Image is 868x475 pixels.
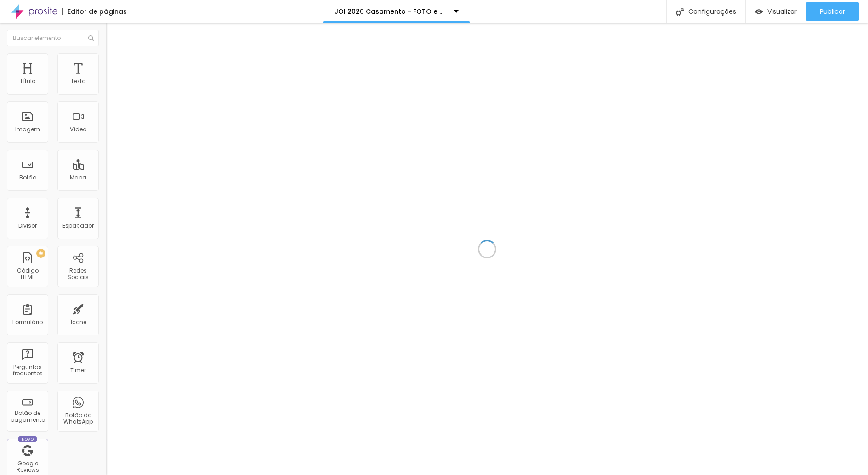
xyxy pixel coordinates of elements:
button: Publicar [806,2,859,21]
button: Visualizar [746,2,806,21]
div: Botão [19,174,36,181]
img: view-1.svg [755,8,763,16]
div: Botão do WhatsApp [60,412,96,425]
div: Código HTML [9,268,45,281]
div: Novo [18,436,38,442]
div: Formulário [12,319,43,325]
div: Texto [71,78,85,84]
input: Buscar elemento [7,30,99,46]
div: Botão de pagamento [9,410,45,423]
img: Icone [676,8,684,16]
div: Mapa [70,174,86,181]
div: Imagem [15,126,40,133]
div: Divisor [18,223,37,229]
p: JOI 2026 Casamento - FOTO e VIDEO [335,8,447,15]
img: Icone [88,35,94,41]
div: Redes Sociais [60,268,96,281]
div: Espaçador [62,223,94,229]
div: Timer [70,367,86,374]
div: Editor de páginas [62,8,127,15]
div: Ícone [70,319,86,325]
span: Visualizar [767,8,797,15]
div: Google Reviews [9,460,45,474]
div: Título [20,78,35,84]
div: Perguntas frequentes [9,364,45,377]
div: Vídeo [70,126,86,133]
span: Publicar [820,8,845,15]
